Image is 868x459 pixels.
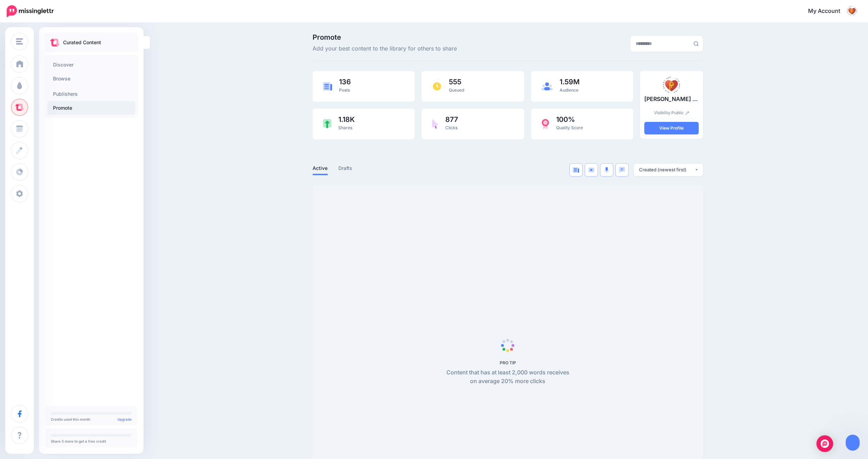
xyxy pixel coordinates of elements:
[619,167,625,173] img: chat-square-blue.png
[7,5,54,17] img: Missinglettr
[313,44,457,53] span: Add your best content to the library for others to share
[313,164,328,172] a: Active
[443,368,573,386] p: Content that has at least 2,000 words receives on average 20% more clicks
[338,125,352,130] span: Shares
[338,116,355,123] span: 1.18K
[671,110,689,115] a: Public
[816,435,833,452] div: Open Intercom Messenger
[313,34,457,41] span: Promote
[644,122,699,134] a: View Profile
[693,41,699,46] img: search-grey-6.png
[644,95,699,104] p: [PERSON_NAME] (Curate)
[560,78,579,85] span: 1.59M
[445,116,458,123] span: 877
[556,125,583,130] span: Quality Score
[588,168,594,172] img: video-blue.png
[449,78,464,85] span: 555
[644,109,699,116] p: Visibility:
[639,166,694,173] div: Created (newest first)
[560,87,578,93] span: Audience
[338,164,353,172] a: Drafts
[634,164,703,176] button: Created (newest first)
[16,38,23,45] img: menu.png
[541,82,553,91] img: users-blue.png
[432,119,438,129] img: pointer-purple.png
[556,116,583,123] span: 100%
[449,87,464,93] span: Queued
[801,3,858,20] a: My Account
[47,101,135,115] a: Promote
[443,360,573,365] h5: PRO TIP
[339,87,350,93] span: Posts
[47,87,135,101] a: Publishers
[573,167,579,173] img: article-blue.png
[63,38,101,47] p: Curated Content
[47,72,135,86] a: Browse
[445,125,458,130] span: Clicks
[541,119,549,129] img: prize-red.png
[339,78,351,85] span: 136
[50,39,60,46] img: curate.png
[47,58,135,72] a: Discover
[432,81,442,91] img: clock.png
[662,75,681,95] img: 636HHXWUKMFDH98Z6K7J6005QCT4GKX9_thumb.png
[323,119,331,129] img: share-green.png
[685,111,689,115] img: pencil.png
[604,167,609,173] img: microphone.png
[323,82,332,90] img: article-blue.png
